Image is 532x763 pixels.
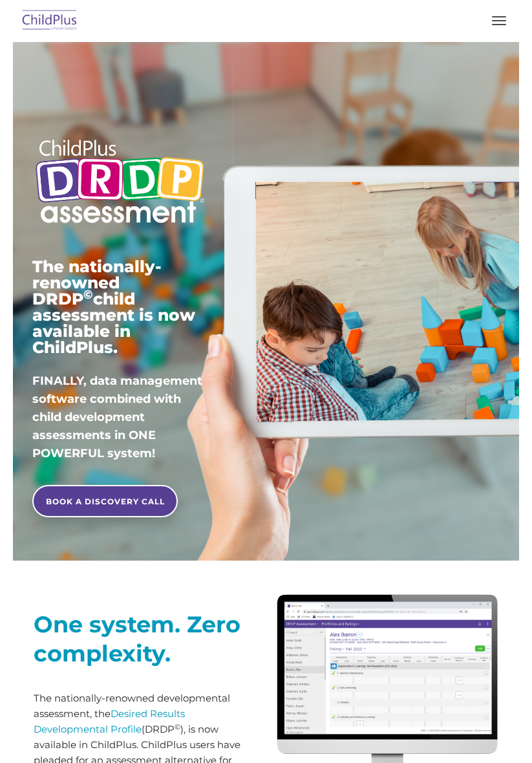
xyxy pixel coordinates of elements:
span: The nationally-renowned DRDP child assessment is now available in ChildPlus. [32,257,195,357]
span: FINALLY, data management software combined with child development assessments in ONE POWERFUL sys... [32,374,202,460]
sup: © [175,722,180,731]
img: Copyright - DRDP Logo Light [32,129,207,236]
strong: One system. Zero complexity. [34,610,240,667]
a: BOOK A DISCOVERY CALL [32,485,178,517]
img: ChildPlus by Procare Solutions [19,6,80,36]
sup: © [83,287,93,302]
